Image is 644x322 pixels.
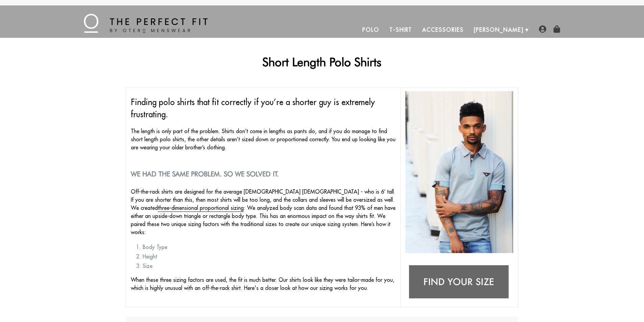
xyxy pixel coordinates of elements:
[469,22,529,38] a: [PERSON_NAME]
[158,204,244,212] a: three-dimensional proportional sizing
[357,22,384,38] a: Polo
[143,243,396,251] li: Body Type
[417,22,469,38] a: Accessories
[405,91,513,253] img: short length polo shirts
[405,261,513,304] img: Find your size: tshirts for short guys
[143,252,396,261] li: Height
[131,97,375,119] span: Finding polo shirts that fit correctly if you’re a shorter guy is extremely frustrating.
[84,14,208,33] img: The Perfect Fit - by Otero Menswear - Logo
[539,25,546,33] img: user-account-icon.png
[126,55,519,69] h1: Short Length Polo Shirts
[131,170,396,178] h2: We had the same problem. So we solved it.
[131,127,396,151] p: The length is only part of the problem. Shirts don’t come in lengths as pants do, and if you do m...
[131,188,396,236] span: Off-the-rack shirts are designed for the average [DEMOGRAPHIC_DATA] [DEMOGRAPHIC_DATA] - who is 6...
[131,276,396,292] p: When these three sizing factors are used, the fit is much better. Our shirts look like they were ...
[553,25,560,33] img: shopping-bag-icon.png
[384,22,417,38] a: T-Shirt
[143,262,396,270] li: Size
